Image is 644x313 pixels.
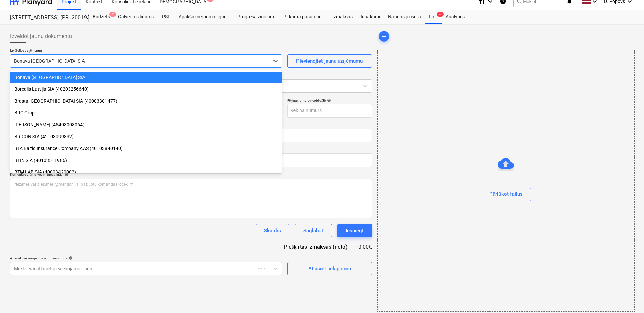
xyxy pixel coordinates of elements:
div: Atlasiet lielapjomu [308,264,351,273]
button: Iesniegt [337,224,372,237]
div: Skaidrs [264,226,281,235]
div: Budžets [89,10,114,24]
div: Iesniegt [345,226,364,235]
span: 2 [109,12,116,17]
div: [STREET_ADDRESS] (PRJ2001934) 2601941 [10,14,80,21]
div: [PERSON_NAME] (45403008064) [10,119,282,130]
p: Izvēlieties uzņēmumu [10,48,282,54]
div: 0.00€ [358,243,372,251]
a: Naudas plūsma [384,10,425,24]
a: PSF [158,10,174,24]
div: BTIN SIA (40103511986) [10,155,282,166]
div: BRC Grupa [10,107,282,118]
span: 6 [437,12,444,17]
div: [PERSON_NAME] [194,123,372,127]
a: Apakšuzņēmuma līgumi [174,10,233,24]
span: help [326,98,331,102]
div: Atlasiet pievienojamos rindu vienumus [10,256,282,260]
a: Analytics [442,10,469,24]
div: Pārlūkot failus [377,50,635,312]
button: Pārlūkot failus [481,188,531,201]
button: Atlasiet lielapjomu [287,262,372,275]
span: Izveidot jaunu dokumentu [10,32,72,40]
div: Pievienojiet jaunu uzņēmumu [296,57,363,65]
div: Komentārs grāmatvedim (neobligāti) [10,172,372,177]
button: Skaidrs [256,224,289,237]
div: Brasta Latvia SIA (40003301477) [10,96,282,106]
div: BRICON SIA (42103099832) [10,131,282,142]
div: BRETA SIA (45403008064) [10,119,282,130]
div: Bonava Latvija SIA [10,72,282,83]
iframe: Chat Widget [610,280,644,313]
div: Bonava [GEOGRAPHIC_DATA] SIA [10,72,282,83]
a: Budžets2 [89,10,114,24]
span: add [380,32,388,40]
span: help [67,256,73,260]
div: Piešķirtās izmaksas (neto) [279,243,358,251]
a: Izmaksas [328,10,357,24]
div: Saglabāt [303,226,323,235]
input: Izpildes datums nav norādīts [194,129,372,142]
div: Pārlūkot failus [489,190,523,199]
div: Borealis Latvija SIA (40203256640) [10,84,282,95]
div: Rēķina numurs (neobligāti) [287,98,372,103]
a: Progresa ziņojumi [233,10,279,24]
div: Faili [425,10,442,24]
span: help [63,173,69,177]
input: Rēķina numurs [287,104,372,118]
button: Saglabāt [295,224,332,237]
a: Galvenais līgums [114,10,158,24]
div: BTM LAB SIA (40003420002) [10,167,282,178]
a: Ienākumi [357,10,384,24]
div: BTA Baltic Insurance Company AAS (40103840140) [10,143,282,154]
a: Faili6 [425,10,442,24]
button: Pievienojiet jaunu uzņēmumu [287,54,372,68]
div: Brasta [GEOGRAPHIC_DATA] SIA (40003301477) [10,96,282,106]
a: Pirkuma pasūtījumi [279,10,328,24]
